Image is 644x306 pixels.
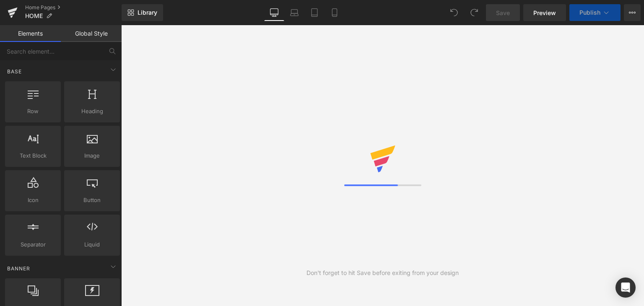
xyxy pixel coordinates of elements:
span: Publish [579,9,600,16]
a: Tablet [304,4,325,21]
a: Desktop [264,4,284,21]
span: Library [138,9,157,16]
span: HOME [25,13,43,19]
span: Preview [533,8,556,17]
span: Row [8,107,58,116]
span: Banner [6,265,31,272]
button: More [624,4,641,21]
span: Separator [8,240,58,249]
span: Heading [67,107,117,116]
span: Image [67,151,117,160]
a: Preview [523,4,566,21]
a: Home Pages [25,4,122,11]
button: Undo [446,4,462,21]
span: Text Block [8,151,58,160]
span: Icon [8,196,58,205]
span: Liquid [67,240,117,249]
a: Mobile [325,4,345,21]
button: Publish [569,4,621,21]
span: Base [6,67,23,75]
button: Redo [466,4,483,21]
a: Laptop [284,4,304,21]
span: Save [496,8,510,17]
div: Don't forget to hit Save before exiting from your design [306,268,459,277]
div: Open Intercom Messenger [615,277,636,298]
a: New Library [122,4,163,21]
a: Global Style [61,25,122,42]
span: Button [67,196,117,205]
